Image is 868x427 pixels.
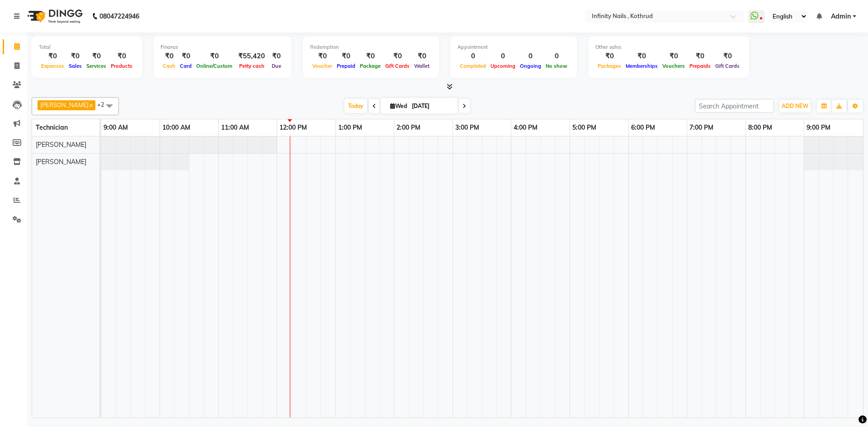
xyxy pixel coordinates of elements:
[66,63,84,69] span: Sales
[335,51,358,61] div: ₹0
[335,63,358,69] span: Prepaid
[99,4,139,29] b: 08047224946
[310,51,335,61] div: ₹0
[237,63,267,69] span: Petty cash
[194,63,235,69] span: Online/Custom
[518,51,543,61] div: 0
[84,51,108,61] div: ₹0
[39,63,66,69] span: Expenses
[458,63,488,69] span: Completed
[518,63,543,69] span: Ongoing
[84,63,108,69] span: Services
[595,63,623,69] span: Packages
[412,63,432,69] span: Wallet
[687,121,716,134] a: 7:00 PM
[358,63,383,69] span: Package
[23,4,85,29] img: logo
[595,51,623,61] div: ₹0
[178,51,194,61] div: ₹0
[160,63,178,69] span: Cash
[89,101,93,108] a: x
[660,63,687,69] span: Vouchers
[310,63,335,69] span: Voucher
[623,51,660,61] div: ₹0
[394,121,423,134] a: 2:00 PM
[687,51,713,61] div: ₹0
[36,141,86,149] span: [PERSON_NAME]
[344,99,367,113] span: Today
[412,51,432,61] div: ₹0
[277,121,309,134] a: 12:00 PM
[39,51,66,61] div: ₹0
[511,121,540,134] a: 4:00 PM
[458,43,570,51] div: Appointment
[160,121,193,134] a: 10:00 AM
[629,121,657,134] a: 6:00 PM
[713,63,742,69] span: Gift Cards
[194,51,235,61] div: ₹0
[269,51,284,61] div: ₹0
[660,51,687,61] div: ₹0
[66,51,84,61] div: ₹0
[310,43,432,51] div: Redemption
[623,63,660,69] span: Memberships
[336,121,364,134] a: 1:00 PM
[108,51,135,61] div: ₹0
[36,158,86,166] span: [PERSON_NAME]
[453,121,481,134] a: 3:00 PM
[782,103,808,109] span: ADD NEW
[160,51,178,61] div: ₹0
[235,51,269,61] div: ₹55,420
[409,99,454,113] input: 2025-09-03
[36,123,68,131] span: Technician
[269,63,283,69] span: Due
[779,100,811,113] button: ADD NEW
[358,51,383,61] div: ₹0
[178,63,194,69] span: Card
[713,51,742,61] div: ₹0
[458,51,488,61] div: 0
[543,63,570,69] span: No show
[695,99,774,113] input: Search Appointment
[595,43,742,51] div: Other sales
[804,121,833,134] a: 9:00 PM
[543,51,570,61] div: 0
[108,63,135,69] span: Products
[40,101,89,108] span: [PERSON_NAME]
[160,43,284,51] div: Finance
[488,51,518,61] div: 0
[383,63,412,69] span: Gift Cards
[687,63,713,69] span: Prepaids
[383,51,412,61] div: ₹0
[488,63,518,69] span: Upcoming
[388,103,409,109] span: Wed
[101,121,130,134] a: 9:00 AM
[219,121,251,134] a: 11:00 AM
[97,101,111,108] span: +2
[570,121,599,134] a: 5:00 PM
[746,121,774,134] a: 8:00 PM
[831,12,851,21] span: Admin
[39,43,135,51] div: Total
